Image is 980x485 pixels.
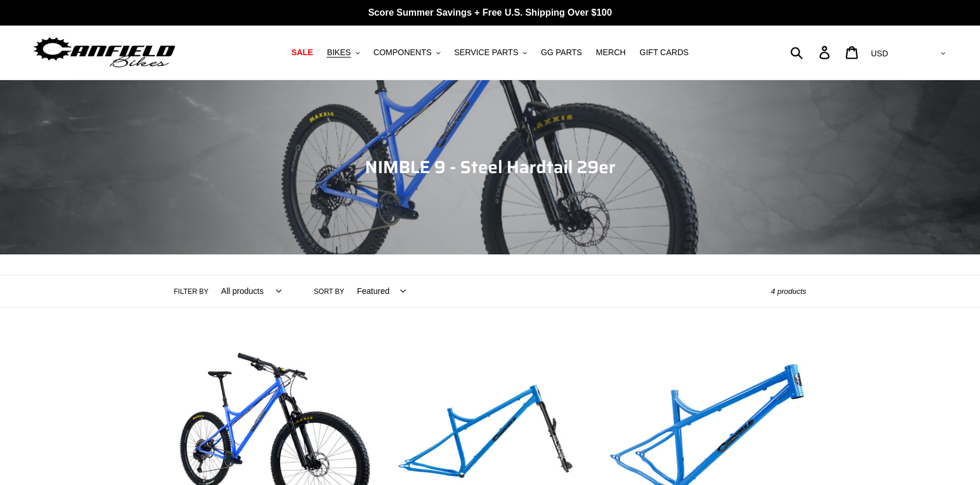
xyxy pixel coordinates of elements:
label: Filter by [174,286,209,297]
a: MERCH [590,45,631,60]
span: 4 products [771,287,807,296]
label: Sort by [314,286,344,297]
span: GG PARTS [541,48,582,58]
input: Search [797,39,826,65]
span: GIFT CARDS [639,48,689,58]
span: SERVICE PARTS [454,48,518,58]
a: GG PARTS [535,45,588,60]
span: COMPONENTS [374,48,432,58]
span: SALE [291,48,313,58]
button: SERVICE PARTS [449,45,533,60]
button: BIKES [321,45,365,60]
span: NIMBLE 9 - Steel Hardtail 29er [365,153,616,181]
a: SALE [285,45,319,60]
img: Canfield Bikes [32,34,177,71]
span: MERCH [596,48,625,58]
span: BIKES [327,48,350,58]
button: COMPONENTS [368,45,446,60]
a: GIFT CARDS [634,45,695,60]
